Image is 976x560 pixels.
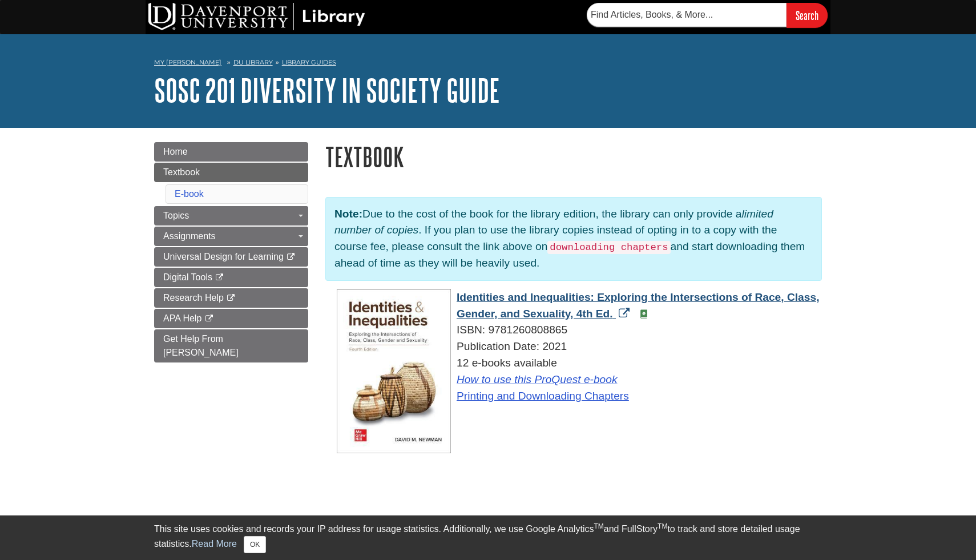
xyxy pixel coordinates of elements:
[163,231,216,241] span: Assignments
[148,3,365,30] img: DU Library
[587,3,828,27] form: Searches DU Library's articles, books, and more
[154,227,308,246] a: Assignments
[154,247,308,267] a: Universal Design for Learning
[192,539,237,549] a: Read More
[334,208,773,236] em: limited number of copies
[154,522,822,553] div: This site uses cookies and records your IP address for usage statistics. Additionally, we use Goo...
[244,536,266,553] button: Close
[154,72,500,108] a: SOSC 201 Diversity in Society Guide
[154,142,308,162] a: Home
[163,293,224,303] span: Research Help
[325,197,822,281] p: Due to the cost of the book for the library edition, the library can only provide a . If you plan...
[547,241,670,254] code: downloading chapters
[457,291,819,320] span: Identities and Inequalities: Exploring the Intersections of Race, Class, Gender, and Sexuality, 4...
[154,329,308,362] a: Get Help From [PERSON_NAME]
[787,3,828,27] input: Search
[204,315,214,323] i: This link opens in a new window
[154,142,308,362] div: Guide Page Menu
[337,289,451,453] img: Cover Art
[457,291,819,320] a: Link opens in new window
[163,334,239,357] span: Get Help From [PERSON_NAME]
[594,522,603,530] sup: TM
[154,309,308,328] a: APA Help
[286,253,296,261] i: This link opens in a new window
[154,206,308,225] a: Topics
[337,339,822,355] div: Publication Date: 2021
[154,58,221,67] a: My [PERSON_NAME]
[163,252,284,261] span: Universal Design for Learning
[337,322,822,339] div: ISBN: 9781260808865
[334,208,362,220] strong: Note:
[163,167,200,177] span: Textbook
[163,272,212,282] span: Digital Tools
[215,274,224,281] i: This link opens in a new window
[233,58,273,66] a: DU Library
[325,142,822,171] h1: Textbook
[175,189,204,199] a: E-book
[154,268,308,287] a: Digital Tools
[337,355,822,404] div: 12 e-books available
[587,3,787,27] input: Find Articles, Books, & More...
[163,147,188,156] span: Home
[154,55,822,73] nav: breadcrumb
[282,58,336,66] a: Library Guides
[163,211,189,220] span: Topics
[457,373,618,385] a: How to use this ProQuest e-book
[639,309,648,319] img: e-Book
[154,288,308,308] a: Research Help
[226,295,236,302] i: This link opens in a new window
[154,163,308,182] a: Textbook
[658,522,667,530] sup: TM
[163,313,201,323] span: APA Help
[457,390,629,402] a: Printing and Downloading Chapters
